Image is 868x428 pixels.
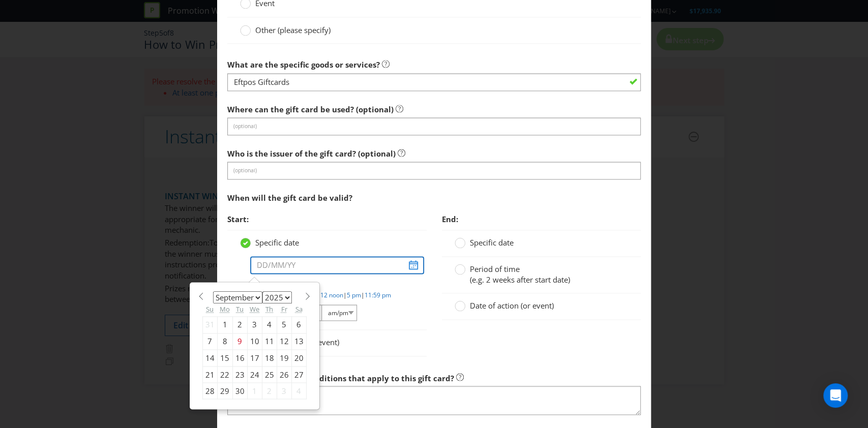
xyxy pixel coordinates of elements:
[217,333,232,349] div: 8
[217,383,232,399] div: 29
[247,383,262,399] div: 1
[277,317,291,333] div: 5
[262,350,277,366] div: 18
[365,291,391,299] a: 11:59 pm
[236,304,244,314] abbr: Tuesday
[823,383,848,408] div: Open Intercom Messenger
[227,104,394,114] span: Where can the gift card be used? (optional)
[247,350,262,366] div: 17
[232,350,247,366] div: 16
[343,291,347,299] span: |
[227,373,454,383] span: Are there any other conditions that apply to this gift card?
[227,193,352,203] span: When will the gift card be valid?
[232,317,247,333] div: 2
[217,317,232,333] div: 1
[442,214,458,224] span: End:
[202,333,217,349] div: 7
[247,366,262,382] div: 24
[320,291,343,299] a: 12 noon
[291,333,306,349] div: 13
[281,304,287,314] abbr: Friday
[232,366,247,382] div: 23
[220,304,230,314] abbr: Monday
[217,350,232,366] div: 15
[255,25,331,35] span: Other (please specify)
[227,214,249,224] span: Start:
[470,300,554,311] span: Date of action (or event)
[291,317,306,333] div: 6
[277,333,291,349] div: 12
[262,383,277,399] div: 2
[247,317,262,333] div: 3
[255,237,299,248] span: Specific date
[202,317,217,333] div: 31
[202,366,217,382] div: 21
[277,366,291,382] div: 26
[265,304,273,314] abbr: Thursday
[470,264,520,274] span: Period of time
[232,333,247,349] div: 9
[262,333,277,349] div: 11
[206,304,214,314] abbr: Sunday
[291,383,306,399] div: 4
[232,383,247,399] div: 30
[262,317,277,333] div: 4
[227,148,396,159] span: Who is the issuer of the gift card? (optional)
[227,73,641,91] input: A description of the goods
[262,366,277,382] div: 25
[227,59,380,70] span: What are the specific goods or services?
[277,350,291,366] div: 19
[470,274,570,285] span: (e.g. 2 weeks after start date)
[347,291,361,299] a: 5 pm
[202,383,217,399] div: 28
[250,256,424,274] input: DD/MM/YY
[361,291,365,299] span: |
[277,383,291,399] div: 3
[295,304,303,314] abbr: Saturday
[250,304,259,314] abbr: Wednesday
[247,333,262,349] div: 10
[291,366,306,382] div: 27
[202,350,217,366] div: 14
[217,366,232,382] div: 22
[291,350,306,366] div: 20
[470,237,514,248] span: Specific date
